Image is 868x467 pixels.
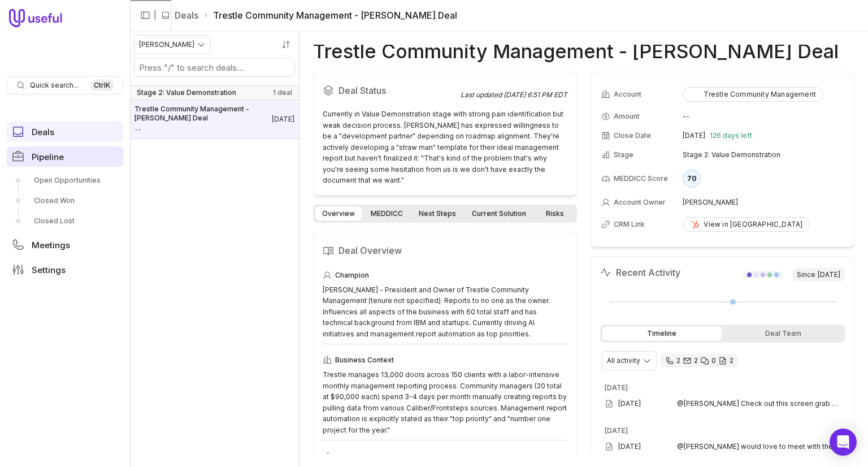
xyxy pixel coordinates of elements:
[7,122,123,142] a: Deals
[535,207,575,220] a: Risks
[504,90,567,99] time: [DATE] 6:51 PM EDT
[792,268,845,282] span: Since
[7,235,123,255] a: Meetings
[175,8,198,22] a: Deals
[32,153,64,161] span: Pipeline
[614,112,640,121] span: Amount
[32,128,54,136] span: Deals
[7,192,123,210] a: Closed Won
[32,241,70,249] span: Meetings
[605,383,628,392] time: [DATE]
[710,131,752,140] span: 126 days left
[683,87,823,102] button: Trestle Community Management
[614,220,645,229] span: CRM Link
[323,109,567,186] div: Currently in Value Demonstration stage with strong pain identification but weak decision process....
[830,429,857,456] div: Open Intercom Messenger
[277,36,294,53] button: Sort by
[683,170,701,188] div: 70
[154,8,157,22] span: |
[30,81,79,90] span: Quick search...
[315,207,362,220] a: Overview
[618,399,641,408] time: [DATE]
[272,115,294,124] time: Deal Close Date
[323,284,567,340] div: [PERSON_NAME] - President and Owner of Trestle Community Management (tenure not specified). Repor...
[724,327,843,340] div: Deal Team
[683,107,844,126] td: --
[602,327,722,340] div: Timeline
[661,354,738,367] div: 2 calls and 2 email threads
[137,88,236,97] span: Stage 2: Value Demonstration
[313,45,839,58] h1: Trestle Community Management - [PERSON_NAME] Deal
[677,442,840,451] span: @[PERSON_NAME] would love to meet with these folks on 7/28 or 7/29 in [GEOGRAPHIC_DATA]
[323,81,461,100] h2: Deal Status
[412,207,463,220] a: Next Steps
[364,207,410,220] a: MEDDICC
[461,90,567,100] div: Last updated
[614,90,641,99] span: Account
[614,174,668,183] span: MEDDICC Score
[323,353,567,367] div: Business Context
[818,270,840,279] time: [DATE]
[7,260,123,280] a: Settings
[683,217,810,232] a: View in [GEOGRAPHIC_DATA]
[614,198,666,207] span: Account Owner
[683,146,844,164] td: Stage 2: Value Demonstration
[618,442,641,451] time: [DATE]
[130,100,299,139] a: Trestle Community Management - [PERSON_NAME] Deal--[DATE]
[323,369,567,435] div: Trestle manages 13,000 doors across 150 clients with a labor-intensive monthly management reporti...
[7,212,123,230] a: Closed Lost
[134,105,272,123] span: Trestle Community Management - [PERSON_NAME] Deal
[600,266,680,279] h2: Recent Activity
[32,266,66,274] span: Settings
[7,171,123,230] div: Pipeline submenu
[134,58,294,76] input: Search deals by name
[690,90,816,99] div: Trestle Community Management
[605,426,628,435] time: [DATE]
[7,146,123,167] a: Pipeline
[203,8,457,22] li: Trestle Community Management - [PERSON_NAME] Deal
[134,125,272,134] span: Amount
[323,449,567,463] div: Champion Motivation
[683,193,844,211] td: [PERSON_NAME]
[273,88,292,97] span: 1 deal
[323,269,567,282] div: Champion
[465,207,533,220] a: Current Solution
[614,150,633,159] span: Stage
[90,80,114,91] kbd: Ctrl K
[7,171,123,189] a: Open Opportunities
[130,31,300,467] nav: Deals
[690,220,802,229] div: View in [GEOGRAPHIC_DATA]
[614,131,651,140] span: Close Date
[677,399,840,408] span: @[PERSON_NAME] Check out this screen grab from Frontsteps' website attached [URL][DOMAIN_NAME]
[323,241,567,260] h2: Deal Overview
[683,131,705,140] time: [DATE]
[137,7,154,24] button: Collapse sidebar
